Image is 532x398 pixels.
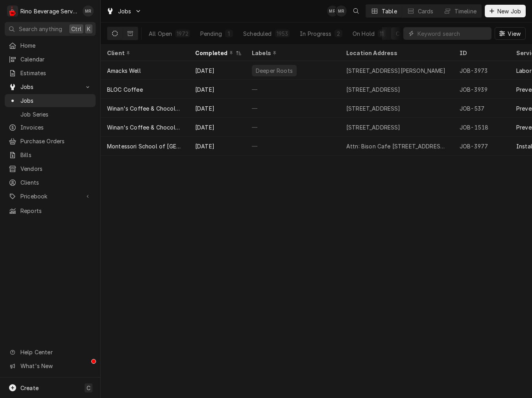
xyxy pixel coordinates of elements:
[20,96,92,105] span: Jobs
[107,67,141,75] div: Amacks Well
[200,30,222,38] div: Pending
[189,99,246,118] div: [DATE]
[252,49,334,57] div: Labels
[516,67,532,75] div: Labor
[327,6,338,17] div: Melissa Rinehart's Avatar
[5,121,96,134] a: Invoices
[189,80,246,99] div: [DATE]
[189,137,246,155] div: [DATE]
[107,104,183,113] div: Winan's Coffee & Chocolate ([GEOGRAPHIC_DATA])
[107,49,181,57] div: Client
[20,123,92,131] span: Invoices
[346,49,445,57] div: Location Address
[246,137,340,155] div: —
[5,80,96,93] a: Go to Jobs
[103,5,145,18] a: Go to Jobs
[246,99,340,118] div: —
[5,359,96,372] a: Go to What's New
[506,30,522,38] span: View
[5,148,96,161] a: Bills
[5,94,96,107] a: Jobs
[20,69,92,77] span: Estimates
[20,110,92,118] span: Job Series
[5,176,96,189] a: Clients
[20,385,39,391] span: Create
[496,7,523,15] span: New Job
[5,135,96,148] a: Purchase Orders
[87,384,91,392] span: C
[7,6,18,17] div: R
[177,30,188,38] div: 1972
[336,6,347,17] div: MR
[5,190,96,203] a: Go to Pricebook
[246,118,340,137] div: —
[20,151,92,159] span: Bills
[189,118,246,137] div: [DATE]
[396,30,425,38] div: Completed
[20,55,92,63] span: Calendar
[149,30,172,38] div: All Open
[346,104,401,113] div: [STREET_ADDRESS]
[5,346,96,359] a: Go to Help Center
[20,178,92,187] span: Clients
[20,83,80,91] span: Jobs
[71,25,81,33] span: Ctrl
[460,49,502,57] div: ID
[5,108,96,121] a: Job Series
[454,7,477,15] div: Timeline
[277,30,288,38] div: 1953
[227,30,231,38] div: 1
[107,85,143,94] div: BLOC Coffee
[243,30,272,38] div: Scheduled
[300,30,331,38] div: In Progress
[453,61,510,80] div: JOB-3973
[382,7,397,15] div: Table
[346,123,401,131] div: [STREET_ADDRESS]
[20,348,91,356] span: Help Center
[453,137,510,155] div: JOB-3977
[353,30,375,38] div: On Hold
[453,118,510,137] div: JOB-1518
[20,207,92,215] span: Reports
[5,39,96,52] a: Home
[255,67,294,75] div: Deeper Roots
[346,67,446,75] div: [STREET_ADDRESS][PERSON_NAME]
[5,204,96,217] a: Reports
[5,53,96,66] a: Calendar
[485,5,526,17] button: New Job
[189,61,246,80] div: [DATE]
[107,123,183,131] div: Winan's Coffee & Chocolate (Roastery and Office)
[379,30,384,38] div: 11
[336,6,347,17] div: Melissa Rinehart's Avatar
[336,30,341,38] div: 2
[19,25,62,33] span: Search anything
[20,41,92,50] span: Home
[20,362,91,370] span: What's New
[417,27,488,40] input: Keyword search
[246,80,340,99] div: —
[346,142,447,150] div: Attn: Bison Cafe [STREET_ADDRESS][PERSON_NAME]
[195,49,234,57] div: Completed
[418,7,434,15] div: Cards
[453,80,510,99] div: JOB-3939
[83,6,94,17] div: MR
[327,6,338,17] div: MR
[20,137,92,145] span: Purchase Orders
[107,142,183,150] div: Montessori School of [GEOGRAPHIC_DATA]
[20,165,92,173] span: Vendors
[118,7,131,15] span: Jobs
[87,25,91,33] span: K
[453,99,510,118] div: JOB-537
[5,22,96,36] button: Search anythingCtrlK
[20,192,80,200] span: Pricebook
[350,5,362,17] button: Open search
[83,6,94,17] div: Melissa Rinehart's Avatar
[5,162,96,175] a: Vendors
[346,85,401,94] div: [STREET_ADDRESS]
[5,67,96,80] a: Estimates
[495,27,526,40] button: View
[20,7,78,15] div: Rino Beverage Service
[7,6,18,17] div: Rino Beverage Service's Avatar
